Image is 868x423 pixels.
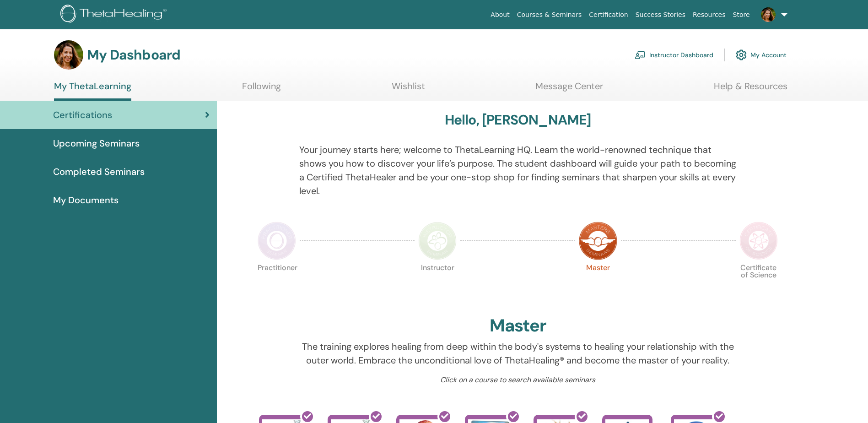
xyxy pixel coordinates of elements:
[490,315,546,336] h2: Master
[739,264,778,303] p: Certificate of Science
[418,222,457,260] img: Instructor
[53,165,145,179] span: Completed Seminars
[579,222,617,260] img: Master
[739,222,778,260] img: Certificate of Science
[299,340,736,367] p: The training explores healing from deep within the body's systems to healing your relationship wi...
[242,81,281,98] a: Following
[87,47,180,63] h3: My Dashboard
[635,45,713,65] a: Instructor Dashboard
[54,81,131,101] a: My ThetaLearning
[689,6,729,23] a: Resources
[736,45,787,65] a: My Account
[579,264,617,303] p: Master
[54,40,83,70] img: default.jpg
[299,143,736,198] p: Your journey starts here; welcome to ThetaLearning HQ. Learn the world-renowned technique that sh...
[487,6,513,23] a: About
[60,5,170,25] img: logo.png
[585,6,631,23] a: Certification
[258,222,296,260] img: Practitioner
[299,374,736,385] p: Click on a course to search available seminars
[392,81,425,98] a: Wishlist
[53,108,112,122] span: Certifications
[418,264,457,303] p: Instructor
[53,136,140,150] span: Upcoming Seminars
[53,193,119,207] span: My Documents
[258,264,296,303] p: Practitioner
[714,81,787,98] a: Help & Resources
[445,112,591,128] h3: Hello, [PERSON_NAME]
[513,6,586,23] a: Courses & Seminars
[736,47,747,63] img: cog.svg
[635,51,646,59] img: chalkboard-teacher.svg
[535,81,603,98] a: Message Center
[729,6,754,23] a: Store
[632,6,689,23] a: Success Stories
[761,7,776,22] img: default.jpg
